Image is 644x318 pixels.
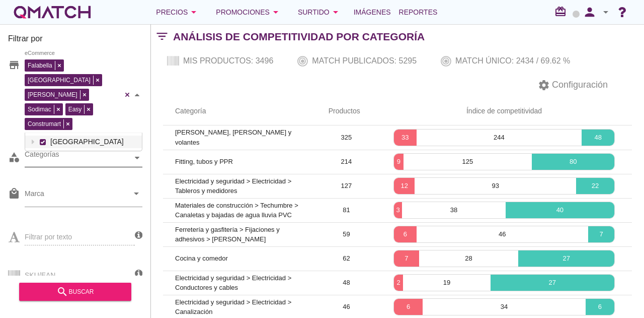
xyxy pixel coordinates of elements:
div: Promociones [216,6,282,18]
span: Sodimac [25,105,54,114]
p: 28 [419,253,519,264]
p: 22 [576,181,614,191]
p: 38 [402,205,505,215]
label: [GEOGRAPHIC_DATA] [48,136,139,148]
div: Clear all [122,57,132,133]
i: arrow_drop_down [600,6,612,18]
p: 7 [394,253,419,264]
span: Ferretería y gasfitería > Fijaciones y adhesivos > [PERSON_NAME] [175,226,280,243]
button: Precios [148,2,208,22]
span: Easy [66,105,85,114]
i: arrow_drop_down [188,6,200,18]
button: Promociones [208,2,290,22]
td: 59 [316,222,376,246]
th: Categoría: Not sorted. [163,97,316,125]
p: 48 [582,133,614,143]
span: Electricidad y seguridad > Electricidad > Canalización [175,298,291,316]
p: 2 [394,278,403,288]
p: 34 [423,302,586,312]
p: 27 [518,253,614,264]
span: Reportes [399,6,438,18]
span: [GEOGRAPHIC_DATA] [25,76,93,85]
h3: Filtrar por [8,33,142,49]
span: Imágenes [354,6,391,18]
p: 19 [403,278,490,288]
a: Imágenes [350,2,395,22]
button: Configuración [530,76,616,94]
p: 9 [394,157,403,167]
td: 127 [316,174,376,198]
i: arrow_drop_down [270,6,282,18]
span: Electricidad y seguridad > Electricidad > Conductores y cables [175,274,291,292]
p: 3 [394,205,402,215]
p: 27 [491,278,614,288]
p: 6 [394,302,423,312]
span: [PERSON_NAME] [25,90,80,99]
i: redeem [554,6,571,18]
i: person [580,5,600,19]
td: 214 [316,150,376,174]
div: buscar [27,286,123,298]
span: Fitting, tubos y PPR [175,158,233,165]
p: 6 [586,302,614,312]
p: 80 [532,157,614,167]
i: local_mall [8,187,20,200]
a: white-qmatch-logo [12,2,93,22]
p: 7 [588,229,614,239]
span: Electricidad y seguridad > Electricidad > Tableros y medidores [175,177,291,195]
p: 40 [506,205,614,215]
td: 62 [316,246,376,271]
p: 93 [415,181,576,191]
h2: Análisis de competitividad por Categoría [173,29,425,45]
i: arrow_drop_down [130,187,142,200]
th: Productos: Not sorted. [316,97,376,125]
p: 6 [394,229,417,239]
p: 244 [417,133,582,143]
span: Cocina y comedor [175,255,228,262]
td: 81 [316,198,376,222]
i: arrow_drop_down [330,6,342,18]
i: filter_list [151,36,173,37]
span: Materiales de construcción > Techumbre > Canaletas y bajadas de agua lluvia PVC [175,202,298,219]
p: 46 [417,229,588,239]
span: Configuración [550,78,608,92]
p: 12 [394,181,415,191]
div: Surtido [298,6,342,18]
th: Índice de competitividad: Not sorted. [376,97,632,125]
i: settings [538,79,550,91]
div: Precios [156,6,200,18]
i: store [8,59,20,71]
span: [PERSON_NAME], [PERSON_NAME] y volantes [175,129,291,146]
button: buscar [19,283,131,301]
span: Construmart [25,119,63,129]
p: 125 [404,157,532,167]
i: category [8,151,20,163]
i: search [56,286,68,298]
a: Reportes [395,2,442,22]
p: 33 [394,133,416,143]
td: 48 [316,271,376,295]
span: Falabella [25,61,55,70]
button: Surtido [290,2,350,22]
td: 325 [316,125,376,150]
